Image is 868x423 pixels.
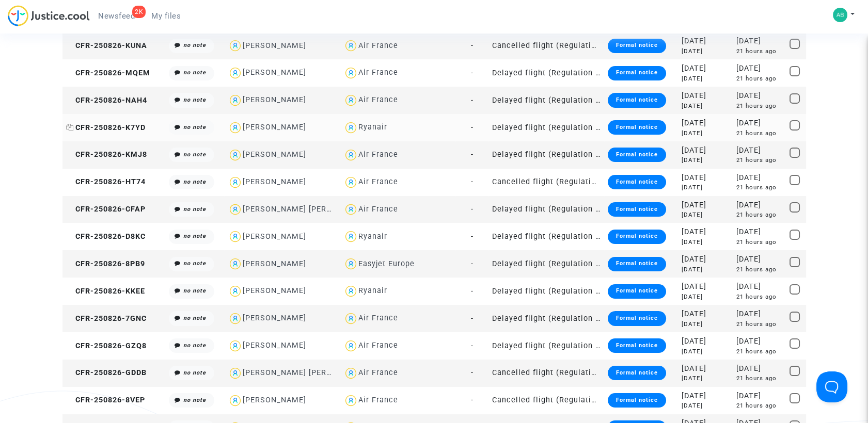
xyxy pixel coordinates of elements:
img: icon-user.svg [228,393,243,408]
i: no note [183,96,206,103]
div: Formal notice [608,257,666,271]
div: 21 hours ago [736,129,782,138]
img: icon-user.svg [228,175,243,190]
div: [DATE] [682,336,729,347]
img: icon-user.svg [228,311,243,326]
div: Air France [358,396,398,404]
img: icon-user.svg [343,366,358,381]
div: [PERSON_NAME] [243,259,306,268]
div: [PERSON_NAME] [243,314,306,322]
div: [DATE] [682,118,729,129]
span: - [471,150,474,159]
img: icon-user.svg [343,38,358,53]
img: icon-user.svg [343,256,358,271]
td: Delayed flight (Regulation EC 261/2004) [488,250,604,278]
span: Newsfeed [98,11,135,21]
div: [DATE] [736,118,782,129]
div: 21 hours ago [736,320,782,329]
div: Formal notice [608,311,666,326]
div: Formal notice [608,148,666,162]
div: Ryanair [358,286,387,295]
div: [PERSON_NAME] [PERSON_NAME] [243,205,372,214]
div: Formal notice [608,230,666,244]
div: Ryanair [358,123,387,132]
div: [PERSON_NAME] [243,123,306,132]
div: [DATE] [682,172,729,184]
i: no note [183,342,206,349]
span: - [471,123,474,132]
div: [DATE] [736,200,782,211]
span: CFR-250826-NAH4 [66,96,147,105]
span: CFR-250826-KKEE [66,287,145,296]
div: 21 hours ago [736,210,782,219]
div: 21 hours ago [736,47,782,56]
div: [PERSON_NAME] [243,150,306,159]
span: My files [151,11,181,21]
span: CFR-250826-MQEM [66,69,150,77]
div: Air France [358,177,398,186]
div: [PERSON_NAME] [243,286,306,295]
div: [DATE] [736,63,782,74]
i: no note [183,206,206,213]
img: icon-user.svg [228,256,243,271]
div: Air France [358,68,398,77]
div: [DATE] [682,47,729,56]
span: CFR-250826-GDDB [66,368,147,377]
span: - [471,232,474,241]
a: 2KNewsfeed [90,8,143,24]
span: CFR-250826-8VEP [66,396,145,404]
span: - [471,341,474,350]
td: Delayed flight (Regulation EC 261/2004) [488,223,604,250]
div: [DATE] [682,36,729,47]
div: [PERSON_NAME] [243,341,306,350]
i: no note [183,233,206,239]
div: Air France [358,41,398,50]
div: Formal notice [608,175,666,189]
img: icon-user.svg [343,148,358,162]
div: [DATE] [682,254,729,265]
span: - [471,314,474,323]
div: 21 hours ago [736,74,782,83]
img: icon-user.svg [228,120,243,135]
div: [DATE] [736,226,782,238]
i: no note [183,151,206,158]
div: [DATE] [682,292,729,301]
div: [DATE] [736,281,782,292]
span: CFR-250826-D8KC [66,232,146,241]
div: [DATE] [682,320,729,329]
img: icon-user.svg [228,93,243,108]
div: Easyjet Europe [358,259,415,268]
span: - [471,287,474,296]
div: [DATE] [682,265,729,274]
div: [DATE] [682,363,729,375]
img: icon-user.svg [228,366,243,381]
div: [PERSON_NAME] [243,232,306,241]
div: [PERSON_NAME] [243,177,306,186]
span: - [471,177,474,186]
span: CFR-250826-K7YD [66,123,146,132]
div: [DATE] [682,238,729,247]
div: Formal notice [608,284,666,299]
div: 21 hours ago [736,347,782,356]
span: CFR-250826-GZQ8 [66,341,147,350]
div: Formal notice [608,202,666,217]
img: icon-user.svg [228,229,243,244]
span: CFR-250826-KUNA [66,41,147,50]
div: [DATE] [682,308,729,320]
img: icon-user.svg [228,66,243,80]
img: icon-user.svg [343,311,358,326]
img: icon-user.svg [228,38,243,53]
div: [DATE] [682,183,729,192]
i: no note [183,124,206,131]
span: - [471,205,474,214]
td: Delayed flight (Regulation EC 261/2004) [488,332,604,360]
a: My files [143,8,189,24]
div: Formal notice [608,393,666,408]
img: icon-user.svg [343,202,358,217]
td: Delayed flight (Regulation EC 261/2004) [488,305,604,332]
span: - [471,396,474,404]
td: Delayed flight (Regulation EC 261/2004) [488,59,604,87]
td: Delayed flight (Regulation EC 261/2004) [488,87,604,114]
div: [PERSON_NAME] [243,68,306,77]
i: no note [183,69,206,76]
